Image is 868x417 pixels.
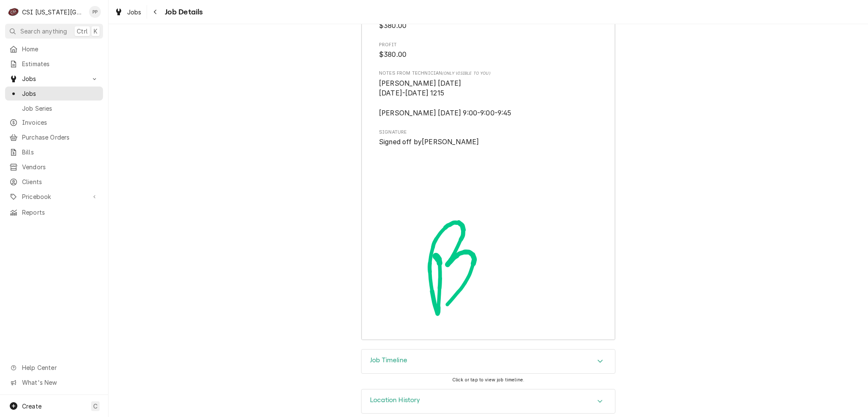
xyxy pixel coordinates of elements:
[22,59,99,68] span: Estimates
[5,130,103,144] a: Purchase Orders
[452,377,524,383] span: Click or tap to view job timeline.
[93,402,97,411] span: C
[370,356,407,364] h3: Job Timeline
[5,145,103,159] a: Bills
[379,21,598,31] span: Subtotal
[379,70,598,118] div: [object Object]
[162,6,203,18] span: Job Details
[22,192,86,201] span: Pricebook
[379,129,598,136] span: Signature
[379,78,598,119] span: [object Object]
[5,24,103,39] button: Search anythingCtrlK
[379,50,406,59] span: $380.00
[22,118,99,127] span: Invoices
[362,350,615,373] div: Accordion Header
[89,6,101,18] div: PP
[22,148,99,157] span: Bills
[370,396,420,404] h3: Location History
[5,205,103,219] a: Reports
[442,71,490,76] span: (Only Visible to You)
[362,389,615,413] button: Accordion Details Expand Trigger
[379,70,598,77] span: Notes from Technician
[5,57,103,71] a: Estimates
[379,50,598,60] span: Profit
[361,389,615,414] div: Location History
[379,137,598,147] span: Signed Off By
[5,42,103,56] a: Home
[22,378,98,387] span: What's New
[77,27,88,36] span: Ctrl
[22,403,42,410] span: Create
[5,361,103,375] a: Go to Help Center
[22,104,99,113] span: Job Series
[5,115,103,129] a: Invoices
[5,190,103,204] a: Go to Pricebook
[149,5,162,19] button: Navigate back
[8,6,19,18] div: CSI Kansas City's Avatar
[379,42,598,60] div: Profit
[20,27,67,36] span: Search anything
[127,8,142,17] span: Jobs
[94,27,97,36] span: K
[22,45,99,53] span: Home
[22,162,99,171] span: Vendors
[5,72,103,86] a: Go to Jobs
[379,147,598,322] img: Signature
[8,6,19,18] div: C
[22,208,99,217] span: Reports
[5,160,103,174] a: Vendors
[5,375,103,389] a: Go to What's New
[22,74,86,83] span: Jobs
[379,42,598,48] span: Profit
[111,5,145,19] a: Jobs
[22,8,84,17] div: CSI [US_STATE][GEOGRAPHIC_DATA]
[362,389,615,413] div: Accordion Header
[379,22,406,30] span: $380.00
[22,89,99,98] span: Jobs
[379,129,598,322] div: Signator
[5,87,103,101] a: Jobs
[5,101,103,115] a: Job Series
[22,363,98,372] span: Help Center
[362,350,615,373] button: Accordion Details Expand Trigger
[89,6,101,18] div: Philip Potter's Avatar
[5,175,103,189] a: Clients
[22,133,99,142] span: Purchase Orders
[361,349,615,374] div: Job Timeline
[379,79,512,118] span: [PERSON_NAME] [DATE] [DATE]-[DATE] 1215 [PERSON_NAME] [DATE] 9:00-9:00-9:45
[22,177,99,186] span: Clients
